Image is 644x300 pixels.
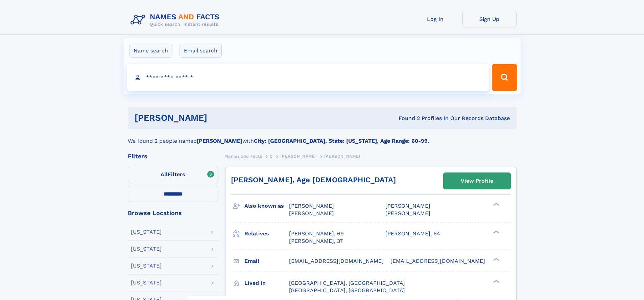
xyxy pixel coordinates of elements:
[461,173,493,189] div: View Profile
[270,152,273,160] a: C
[280,152,316,160] a: [PERSON_NAME]
[289,280,405,286] span: [GEOGRAPHIC_DATA], [GEOGRAPHIC_DATA]
[244,255,289,267] h3: Email
[289,237,343,245] a: [PERSON_NAME], 37
[492,230,500,234] div: ❯
[385,230,440,237] a: [PERSON_NAME], 64
[390,258,485,264] span: [EMAIL_ADDRESS][DOMAIN_NAME]
[131,263,162,269] div: [US_STATE]
[128,167,218,183] label: Filters
[135,114,303,122] h1: [PERSON_NAME]
[385,210,430,216] span: [PERSON_NAME]
[289,287,405,294] span: [GEOGRAPHIC_DATA], [GEOGRAPHIC_DATA]
[289,258,384,264] span: [EMAIL_ADDRESS][DOMAIN_NAME]
[492,257,500,261] div: ❯
[408,11,462,27] a: Log In
[128,210,218,216] div: Browse Locations
[244,200,289,212] h3: Also known as
[492,202,500,207] div: ❯
[161,171,168,178] span: All
[197,138,242,144] b: [PERSON_NAME]
[462,11,517,27] a: Sign Up
[131,280,162,285] div: [US_STATE]
[289,210,334,216] span: [PERSON_NAME]
[131,229,162,235] div: [US_STATE]
[128,11,225,29] img: Logo Names and Facts
[289,230,344,237] a: [PERSON_NAME], 69
[128,129,517,145] div: We found 2 people named with .
[244,277,289,289] h3: Lived in
[244,228,289,239] h3: Relatives
[385,203,430,209] span: [PERSON_NAME]
[280,154,316,159] span: [PERSON_NAME]
[231,176,396,184] a: [PERSON_NAME], Age [DEMOGRAPHIC_DATA]
[289,203,334,209] span: [PERSON_NAME]
[324,154,360,159] span: [PERSON_NAME]
[131,246,162,252] div: [US_STATE]
[128,153,218,159] div: Filters
[270,154,273,159] span: C
[254,138,428,144] b: City: [GEOGRAPHIC_DATA], State: [US_STATE], Age Range: 60-99
[492,279,500,283] div: ❯
[492,64,517,91] button: Search Button
[129,44,172,58] label: Name search
[303,115,510,122] div: Found 2 Profiles In Our Records Database
[444,173,510,189] a: View Profile
[225,152,262,160] a: Names and Facts
[127,64,489,91] input: search input
[180,44,222,58] label: Email search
